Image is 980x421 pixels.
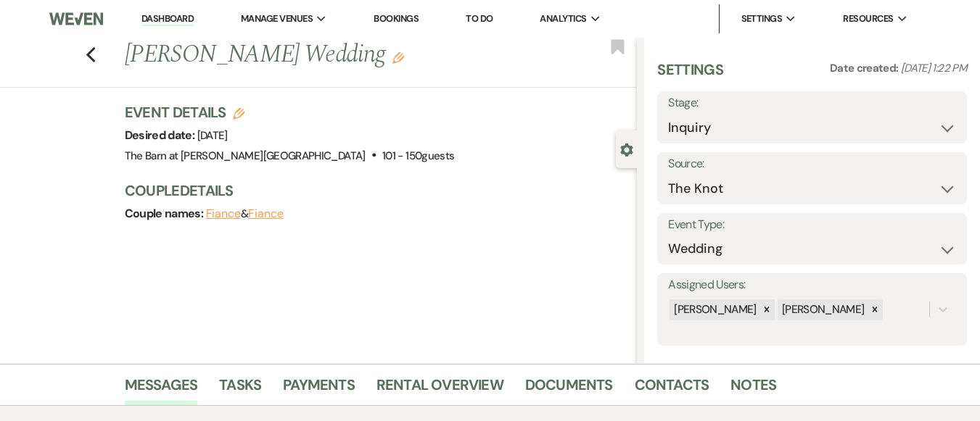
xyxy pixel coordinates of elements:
label: Assigned Users: [668,275,956,296]
span: Couple names: [125,206,206,221]
a: Payments [283,373,355,405]
span: 101 - 150 guests [382,149,454,163]
a: Contacts [635,373,709,405]
h3: Event Details [125,102,455,122]
a: Notes [730,373,776,405]
span: Desired date: [125,128,197,143]
a: Documents [525,373,613,405]
label: Event Type: [668,214,956,235]
img: Weven Logo [49,4,104,34]
a: To Do [466,12,493,25]
button: Edit [392,51,404,64]
span: Date created: [830,61,901,75]
span: [DATE] [197,128,228,143]
span: [DATE] 1:22 PM [901,61,967,75]
span: & [206,207,284,221]
label: Stage: [668,93,956,114]
label: Source: [668,154,956,175]
a: Rental Overview [376,373,503,405]
button: Close lead details [620,142,633,156]
a: Messages [125,373,198,405]
span: Analytics [540,12,586,26]
h1: [PERSON_NAME] Wedding [125,38,529,72]
div: [PERSON_NAME] [670,299,759,320]
a: Bookings [374,12,419,25]
a: Tasks [219,373,261,405]
a: Dashboard [141,12,194,26]
span: The Barn at [PERSON_NAME][GEOGRAPHIC_DATA] [125,149,366,163]
div: [PERSON_NAME] [778,299,867,320]
span: Manage Venues [241,12,313,26]
button: Fiance [206,208,242,220]
span: Resources [843,12,893,26]
button: Fiance [248,208,284,220]
h3: Couple Details [125,180,623,201]
h3: Settings [657,59,723,91]
span: Settings [741,12,783,26]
